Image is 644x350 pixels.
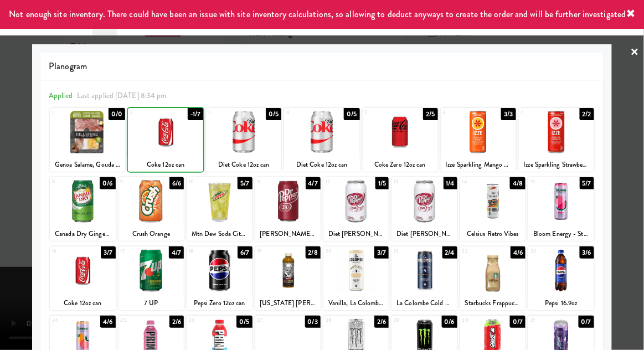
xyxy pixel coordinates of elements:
[266,108,281,120] div: 0/5
[257,227,319,241] div: [PERSON_NAME] 12oz can
[393,227,455,241] div: Diet [PERSON_NAME] 12oz can
[187,246,252,310] div: 186/7Pepsi Zero 12oz can
[323,296,389,310] div: Vanilla, La Colombe Coffee Draft Latte
[128,108,203,172] div: 2-1/7Coke 12oz can
[391,227,457,241] div: Diet [PERSON_NAME] 12oz can
[286,108,322,117] div: 4
[50,108,125,172] div: 10/0Genoa Salame, Gouda Cheese, Salted Almonds Bistro Bites, Hillshire [GEOGRAPHIC_DATA]
[100,316,115,328] div: 4/6
[306,177,321,189] div: 4/7
[189,246,219,256] div: 18
[206,158,281,172] div: Diet Coke 12oz can
[442,158,514,172] div: Izze Sparkling Mango Juice 8OZ
[521,158,593,172] div: Izze Sparkling Strawberry Juice 8OZ
[443,108,478,117] div: 6
[460,227,525,241] div: Celsius Retro Vibes
[52,246,83,256] div: 16
[50,177,115,241] div: 80/6Canada Dry Ginger Ale
[631,35,640,70] a: ×
[120,227,182,241] div: Crush Orange
[510,316,525,328] div: 0/7
[580,246,594,259] div: 3/6
[255,177,321,241] div: 114/7[PERSON_NAME] 12oz can
[169,246,184,259] div: 4/7
[49,58,595,75] span: Planogram
[375,177,389,189] div: 1/5
[52,316,83,325] div: 24
[169,316,184,328] div: 2/6
[188,296,250,310] div: Pepsi Zero 12oz can
[442,246,457,259] div: 2/4
[257,177,288,187] div: 11
[460,296,525,310] div: Starbucks Frappuccino Vanilla
[326,246,356,256] div: 20
[444,177,457,189] div: 1/4
[305,316,321,328] div: 0/3
[187,227,252,241] div: Mtn Dew Soda Citrus
[50,246,115,310] div: 163/7Coke 12oz can
[130,108,166,117] div: 2
[77,90,167,101] span: Last applied [DATE] 8:34 pm
[51,158,123,172] div: Genoa Salame, Gouda Cheese, Salted Almonds Bistro Bites, Hillshire [GEOGRAPHIC_DATA]
[325,296,387,310] div: Vanilla, La Colombe Coffee Draft Latte
[323,246,389,310] div: 203/7Vanilla, La Colombe Coffee Draft Latte
[460,177,525,241] div: 144/8Celsius Retro Vibes
[286,158,358,172] div: Diet Coke 12oz can
[257,296,319,310] div: [US_STATE] [PERSON_NAME] Lite
[394,246,424,256] div: 21
[363,108,438,172] div: 52/5Coke Zero 12oz can
[521,108,557,117] div: 7
[121,177,151,187] div: 9
[462,177,493,187] div: 14
[528,246,594,310] div: 233/6Pepsi 16.9oz
[441,108,516,172] div: 63/3Izze Sparkling Mango Juice 8OZ
[530,227,592,241] div: Bloom Energy - Strawberry Watermelon 12oz
[462,227,524,241] div: Celsius Retro Vibes
[49,90,73,101] span: Applied
[441,158,516,172] div: Izze Sparkling Mango Juice 8OZ
[364,158,436,172] div: Coke Zero 12oz can
[374,246,389,259] div: 3/7
[284,158,359,172] div: Diet Coke 12oz can
[52,108,87,117] div: 1
[119,177,184,241] div: 96/6Crush Orange
[119,227,184,241] div: Crush Orange
[530,246,561,256] div: 23
[109,108,125,120] div: 0/0
[323,177,389,241] div: 121/5Diet [PERSON_NAME] 12oz can
[323,227,389,241] div: Diet [PERSON_NAME] 12oz can
[528,227,594,241] div: Bloom Energy - Strawberry Watermelon 12oz
[580,108,594,120] div: 2/2
[391,177,457,241] div: 131/4Diet [PERSON_NAME] 12oz can
[236,316,252,328] div: 0/5
[51,227,114,241] div: Canada Dry Ginger Ale
[284,108,359,172] div: 40/5Diet Coke 12oz can
[462,316,493,325] div: 30
[255,227,321,241] div: [PERSON_NAME] 12oz can
[460,246,525,310] div: 224/6Starbucks Frappuccino Vanilla
[519,158,594,172] div: Izze Sparkling Strawberry Juice 8OZ
[208,158,280,172] div: Diet Coke 12oz can
[344,108,359,120] div: 0/5
[442,316,457,328] div: 0/6
[169,177,184,189] div: 6/6
[189,177,219,187] div: 10
[257,316,288,325] div: 27
[52,177,83,187] div: 8
[257,246,288,256] div: 19
[121,316,151,325] div: 25
[130,158,202,172] div: Coke 12oz can
[187,296,252,310] div: Pepsi Zero 12oz can
[119,246,184,310] div: 174/77 UP
[374,316,389,328] div: 2/6
[391,246,457,310] div: 212/4La Colombe Cold Brew Black
[501,108,516,120] div: 3/3
[119,296,184,310] div: 7 UP
[206,108,281,172] div: 30/5Diet Coke 12oz can
[187,177,252,241] div: 105/7Mtn Dew Soda Citrus
[365,108,400,117] div: 5
[121,246,151,256] div: 17
[9,8,626,20] span: Not enough site inventory. There could have been an issue with site inventory calculations, so al...
[188,227,250,241] div: Mtn Dew Soda Citrus
[189,316,219,325] div: 26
